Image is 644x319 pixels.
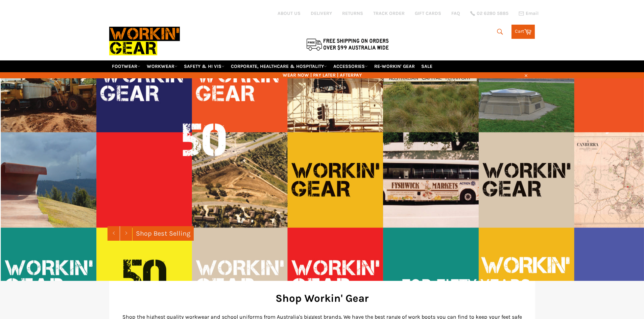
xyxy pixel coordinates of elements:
a: FOOTWEAR [109,60,143,72]
a: FAQ [451,10,460,17]
a: Email [519,11,539,16]
a: DELIVERY [311,10,332,17]
img: Flat $9.95 shipping Australia wide [305,37,390,51]
a: TRACK ORDER [373,10,405,17]
a: ABOUT US [278,10,301,17]
a: 02 6280 5885 [470,11,508,16]
h2: Shop Workin' Gear [119,291,525,305]
a: SALE [419,60,435,72]
a: RE-WORKIN' GEAR [372,60,418,72]
a: SAFETY & HI VIS [181,60,227,72]
a: ACCESSORIES [331,60,371,72]
a: RETURNS [342,10,363,17]
a: GIFT CARDS [415,10,441,17]
a: Shop Best Selling [133,226,194,241]
a: CORPORATE, HEALTHCARE & HOSPITALITY [228,60,330,72]
a: Cart [511,25,535,39]
span: WEAR NOW | PAY LATER | AFTERPAY [109,72,535,78]
img: Workin Gear leaders in Workwear, Safety Boots, PPE, Uniforms. Australia's No.1 in Workwear [109,22,180,60]
span: 02 6280 5885 [477,11,508,16]
span: Email [526,11,539,16]
a: WORKWEAR [144,60,180,72]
